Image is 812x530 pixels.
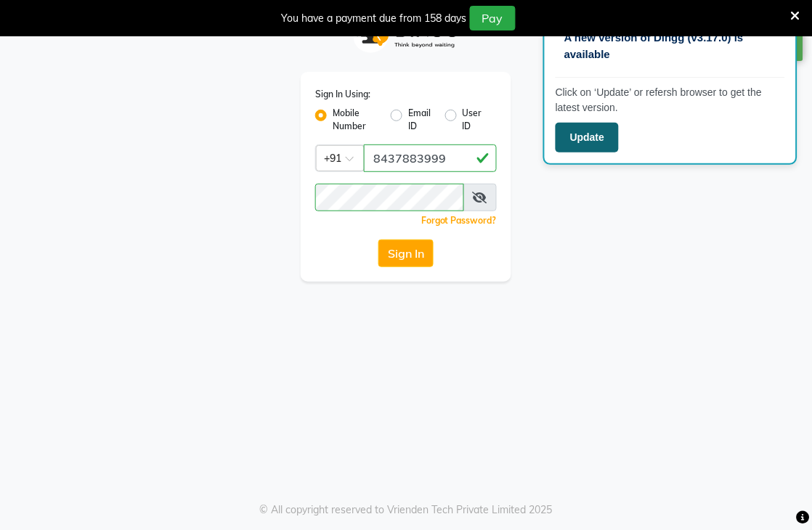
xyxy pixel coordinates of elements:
[378,240,434,267] button: Sign In
[421,215,497,226] a: Forgot Password?
[333,107,379,133] label: Mobile Number
[470,6,516,30] button: Pay
[556,123,619,152] button: Update
[282,11,467,26] div: You have a payment due from 158 days
[564,30,776,62] p: A new version of Dingg (v3.17.0) is available
[364,144,497,172] input: Username
[315,88,370,101] label: Sign In Using:
[556,85,785,115] p: Click on ‘Update’ or refersh browser to get the latest version.
[463,107,485,133] label: User ID
[315,184,464,211] input: Username
[408,107,433,133] label: Email ID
